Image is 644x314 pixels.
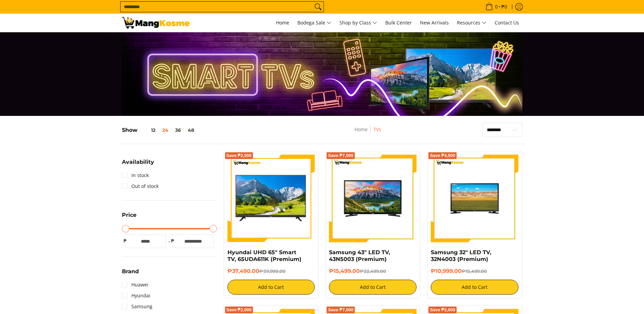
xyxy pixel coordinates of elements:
del: ₱39,990.00 [259,268,286,274]
a: Samsung [122,301,152,312]
span: Save ₱4,500 [430,154,455,158]
span: Save ₱7,000 [328,308,353,312]
button: 12 [137,127,159,133]
button: 48 [184,127,198,133]
a: Shop by Class [336,14,381,32]
span: Resources [457,19,486,27]
span: Availability [122,159,154,165]
span: Save ₱2,000 [226,308,252,312]
h6: ₱10,999.00 [431,268,518,275]
button: Add to Cart [329,280,417,295]
a: Contact Us [491,14,522,32]
a: Out of stock [122,181,159,192]
span: Bulk Center [385,19,412,26]
a: Resources [454,14,490,32]
span: Shop by Class [339,19,377,27]
a: Hyundai [122,290,150,301]
img: TVs - Premium Television Brands l Mang Kosme [122,17,190,29]
button: Add to Cart [227,280,315,295]
span: Save ₱2,500 [226,154,252,158]
button: 36 [172,127,184,133]
span: Price [122,212,136,218]
span: New Arrivals [420,19,449,26]
a: TVs [373,126,381,133]
nav: Main Menu [197,14,522,32]
span: Save ₱2,000 [430,308,455,312]
span: ₱ [122,238,129,244]
h6: ₱37,490.00 [227,268,315,275]
a: Home [354,126,368,133]
summary: Open [122,269,139,279]
img: samsung-43-inch-led-tv-full-view- mang-kosme [329,155,417,242]
del: ₱15,499.00 [462,268,487,274]
span: • [483,3,509,11]
a: Huawei [122,279,148,290]
button: 24 [159,127,172,133]
span: 0 [494,4,499,9]
a: In stock [122,170,149,181]
img: samsung-32-inch-led-tv-full-view-mang-kosme [431,155,518,242]
span: Contact Us [495,19,519,26]
a: Bulk Center [382,14,415,32]
button: Search [313,2,324,12]
a: Samsung 32" LED TV, 32N4003 (Premium) [431,249,491,262]
a: Hyundai UHD 65" Smart TV, 65UDA611K (Premium) [227,249,301,262]
span: Brand [122,269,139,274]
nav: Breadcrumbs [316,125,420,141]
summary: Open [122,159,154,170]
h6: ₱15,499.00 [329,268,417,275]
img: Hyundai UHD 65" Smart TV, 65UDA611K (Premium) [227,155,315,242]
h5: Show [122,127,198,134]
a: New Arrivals [417,14,452,32]
a: Home [273,14,293,32]
span: Home [276,19,289,26]
del: ₱22,499.00 [360,268,386,274]
summary: Open [122,212,136,223]
a: Samsung 43" LED TV, 43N5003 (Premium) [329,249,390,262]
span: Save ₱7,000 [328,154,353,158]
span: Bodega Sale [297,19,331,27]
button: Add to Cart [431,280,518,295]
span: ₱ [169,238,176,244]
a: Bodega Sale [294,14,335,32]
span: ₱0 [500,4,508,9]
